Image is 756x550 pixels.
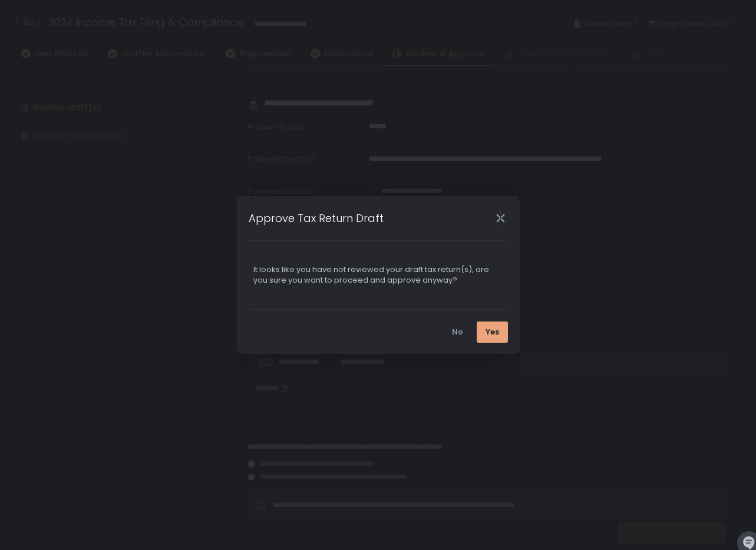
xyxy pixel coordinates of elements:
[249,210,384,226] h1: Approve Tax Return Draft
[443,322,472,343] button: No
[477,322,508,343] button: Yes
[486,327,499,337] div: Yes
[253,264,503,286] div: It looks like you have not reviewed your draft tax return(s), are you sure you want to proceed an...
[482,211,520,225] div: Close
[452,327,463,337] div: No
